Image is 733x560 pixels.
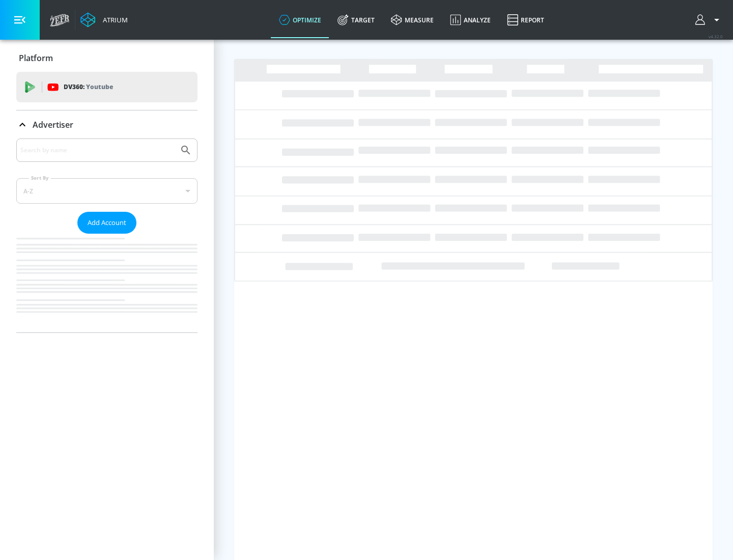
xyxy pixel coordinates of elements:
a: optimize [271,2,329,38]
div: DV360: Youtube [16,72,198,102]
a: Analyze [442,2,499,38]
a: Atrium [80,12,128,27]
label: Sort By [29,175,51,181]
a: Target [329,2,383,38]
span: Add Account [88,217,126,229]
button: Add Account [77,212,136,234]
nav: list of Advertiser [16,234,198,332]
p: Youtube [86,81,113,92]
div: Platform [16,44,198,72]
input: Search by name [20,144,175,157]
p: Advertiser [33,119,73,130]
div: Advertiser [16,138,198,332]
div: Atrium [99,15,128,24]
a: Report [499,2,552,38]
div: Advertiser [16,110,198,139]
div: A-Z [16,178,198,204]
p: Platform [19,52,53,64]
a: measure [383,2,442,38]
p: DV360: [64,81,113,93]
span: v 4.32.0 [709,34,723,39]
